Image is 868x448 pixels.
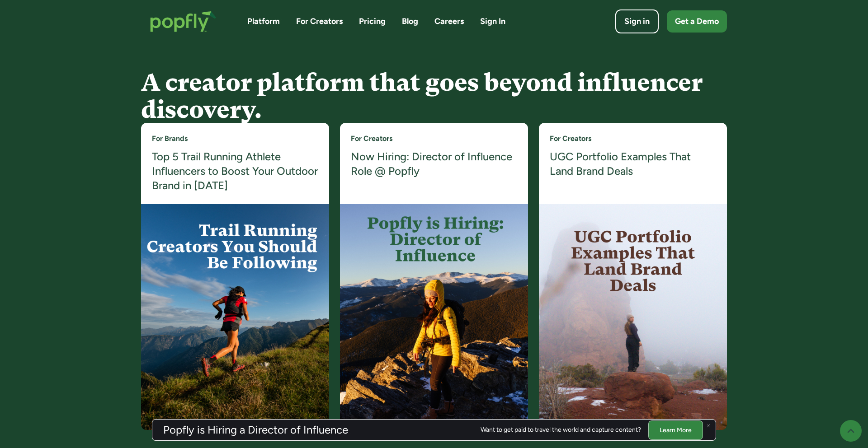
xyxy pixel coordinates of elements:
[615,9,659,33] a: Sign in
[667,10,727,33] a: Get a Demo
[550,149,716,179] a: UGC Portfolio Examples That Land Brand Deals
[624,16,650,27] div: Sign in
[163,425,348,435] h3: Popfly is Hiring a Director of Influence
[296,16,343,27] a: For Creators
[480,16,505,27] a: Sign In
[675,16,719,27] div: Get a Demo
[359,16,386,27] a: Pricing
[351,134,392,144] a: For Creators
[550,134,591,144] a: For Creators
[648,420,703,439] a: Learn More
[141,69,727,123] h4: A creator platform that goes beyond influencer discovery.
[481,426,641,434] div: Want to get paid to travel the world and capture content?
[402,16,418,27] a: Blog
[152,149,318,193] a: Top 5 Trail Running Athlete Influencers to Boost Your Outdoor Brand in [DATE]
[141,2,226,41] a: home
[434,16,464,27] a: Careers
[152,134,188,144] a: For Brands
[247,16,280,27] a: Platform
[351,149,517,179] a: Now Hiring: Director of Influence Role @ Popfly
